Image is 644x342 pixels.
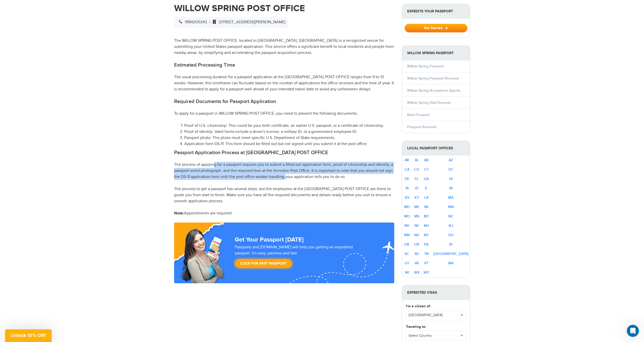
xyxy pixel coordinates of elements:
[404,242,409,247] a: OK
[449,158,453,162] a: AZ
[174,186,394,204] p: The process to get a passport has several steps, but the employees at the [GEOGRAPHIC_DATA] POST ...
[404,224,409,228] a: ND
[414,214,419,218] a: MS
[402,141,470,155] strong: Local Passport Offices
[425,186,428,190] a: IL
[448,167,453,172] a: DC
[414,252,419,256] a: SD
[174,17,288,28] div: |
[404,205,410,209] a: MD
[409,313,459,318] span: [GEOGRAPHIC_DATA]
[424,177,429,181] a: GA
[424,252,429,256] a: TN
[414,224,419,228] a: NE
[406,324,426,329] label: Traveling to:
[174,162,394,180] p: The process of applying for a passport requires you to submit a filled-out application form, proo...
[235,259,292,268] a: Click for Fast Passport
[424,242,428,247] a: PA
[235,236,304,243] strong: Get Your Passport [DATE]
[174,4,394,13] h1: WILLOW SPRING POST OFFICE
[448,214,453,218] a: NC
[414,233,419,237] a: NV
[405,158,409,162] a: AK
[174,98,394,105] h2: Required Documents for Passport Application
[407,64,444,68] a: Willow Spring Passport
[407,113,430,117] a: New Passport
[407,76,459,81] a: Willow Spring Passport Renewal
[405,24,467,32] button: Get Started
[448,205,454,209] a: MN
[405,270,409,275] a: WI
[414,205,419,209] a: ME
[174,150,394,156] h2: Passport Application Process at [GEOGRAPHIC_DATA] POST OFFICE
[174,74,394,92] p: The usual processing duration for a passport application at the [GEOGRAPHIC_DATA] POST OFFICE ran...
[233,244,371,271] div: Passports and [DOMAIN_NAME] will help you getting an expedited passport. It's easy, painless and ...
[414,270,420,275] a: WV
[407,88,461,93] a: Willow Spring Acceptance Agents
[402,4,470,18] strong: Expedite Your Passport
[415,186,419,190] a: ID
[184,135,394,141] li: Passport photo: The photo must meet specific U.S. Department of State requirements.
[184,123,394,129] li: Proof of U.S. citizenship: This could be your birth certificate, an earlier U.S. passport, or a c...
[11,333,46,338] span: Unlock 10% Off!
[174,210,394,216] p: Appointments are required
[627,325,639,337] iframe: Intercom live chat
[449,224,453,228] a: NJ
[407,125,436,129] a: Passport Renewal
[405,26,467,30] a: Get Started
[449,186,453,190] a: IN
[424,261,428,265] a: VT
[184,129,394,135] li: Proof of identity: Valid forms include a driver's license, a military ID, or a government employe...
[405,186,409,190] a: IA
[448,261,453,265] a: WA
[406,304,431,309] label: I'm a citizen of:
[448,195,453,200] a: MA
[409,333,459,338] span: Select Country
[174,211,184,216] strong: Note:
[448,233,453,237] a: OH
[177,20,207,25] span: 9194205343
[414,261,419,265] a: VA
[5,329,52,342] div: Unlock 10% Off!
[449,177,453,181] a: HI
[414,242,419,247] a: OR
[174,38,394,56] p: The WILLOW SPRING POST OFFICE, located in [GEOGRAPHIC_DATA], [GEOGRAPHIC_DATA] is a recognized ve...
[406,331,466,340] button: Select Country
[402,285,470,300] strong: Expedited Visas
[174,111,394,117] p: To apply for a passport in WILLOW SPRING POST OFFICE, you need to present the following documents:
[424,233,429,237] a: NY
[433,252,469,256] a: [GEOGRAPHIC_DATA]
[424,195,428,200] a: LA
[184,141,394,147] li: Application form DS-11: This form should be filled out but not signed until you submit it at the ...
[210,20,285,25] span: [STREET_ADDRESS][PERSON_NAME]
[402,46,470,60] strong: Willow Spring Passport
[449,242,452,247] a: RI
[424,270,429,275] a: WY
[404,233,410,237] a: NM
[174,62,394,68] h2: Estimated Processing Time
[406,310,466,320] button: [GEOGRAPHIC_DATA]
[424,224,429,228] a: NH
[415,158,419,162] a: AL
[405,195,409,200] a: KS
[414,167,419,172] a: CO
[414,195,419,200] a: KY
[405,261,409,265] a: UT
[405,177,409,181] a: DE
[424,214,429,218] a: MT
[405,167,409,172] a: CA
[405,252,409,256] a: SC
[424,158,429,162] a: AR
[407,100,451,105] a: Willow Spring Vital Records
[415,177,419,181] a: FL
[424,205,428,209] a: MI
[404,214,410,218] a: MO
[424,167,429,172] a: CT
